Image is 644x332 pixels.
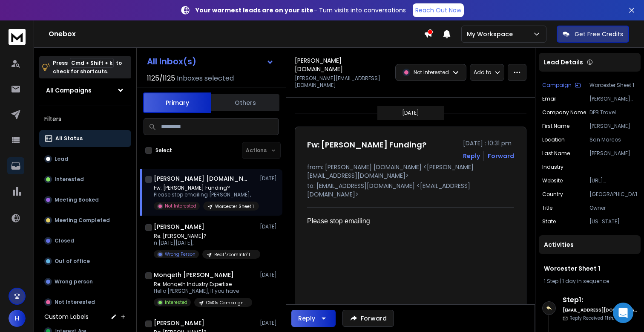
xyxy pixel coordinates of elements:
[143,92,211,113] button: Primary
[307,163,514,180] p: from: [PERSON_NAME] [DOMAIN_NAME] <[PERSON_NAME][EMAIL_ADDRESS][DOMAIN_NAME]>
[542,150,570,157] p: Last Name
[260,320,279,326] p: [DATE]
[307,139,426,151] h1: Fw: [PERSON_NAME] Funding?
[589,136,637,143] p: San Marcos
[589,191,637,198] p: [GEOGRAPHIC_DATA]
[402,110,419,116] p: [DATE]
[55,299,95,306] p: Not Interested
[55,176,84,183] p: Interested
[39,171,131,188] button: Interested
[44,312,89,321] h3: Custom Labels
[260,271,279,278] p: [DATE]
[589,177,637,184] p: [URL][DOMAIN_NAME]
[613,303,633,323] div: Open Intercom Messenger
[154,240,256,246] p: n [DATE][DATE],
[154,319,204,327] h1: [PERSON_NAME]
[9,310,26,327] button: H
[589,150,637,157] p: [PERSON_NAME]
[542,136,565,143] p: location
[140,53,281,70] button: All Inbox(s)
[39,150,131,167] button: Lead
[154,271,234,279] h1: Monqeth [PERSON_NAME]
[488,152,514,160] div: Forward
[154,191,256,198] p: Please stop emailing [PERSON_NAME],
[39,191,131,208] button: Meeting Booked
[214,251,255,258] p: Real "ZoomInfo" Lead List
[154,281,252,288] p: Re: Monqeth Industry Expertise
[39,212,131,229] button: Meeting Completed
[165,299,187,306] p: Interested
[589,123,637,130] p: [PERSON_NAME]
[147,57,196,66] h1: All Inbox(s)
[49,29,424,39] h1: Onebox
[544,278,635,285] div: |
[569,315,624,321] p: Reply Received
[589,218,637,225] p: [US_STATE]
[575,30,623,38] p: Get Free Credits
[195,6,406,14] p: – Turn visits into conversations
[542,177,563,184] p: website
[463,152,480,160] button: Reply
[542,109,586,116] p: Company Name
[260,175,279,182] p: [DATE]
[154,233,256,240] p: Re: [PERSON_NAME]?
[342,310,394,327] button: Forward
[562,277,609,285] span: 1 day in sequence
[39,273,131,290] button: Wrong person
[39,253,131,270] button: Out of office
[589,205,637,211] p: Owner
[463,139,514,147] p: [DATE] : 10:31 pm
[154,185,256,191] p: Fw: [PERSON_NAME] Funding?
[413,3,464,17] a: Reach Out Now
[544,264,635,273] h1: Worcester Sheet 1
[542,123,569,130] p: First Name
[542,218,556,225] p: State
[291,310,336,327] button: Reply
[55,156,68,162] p: Lead
[177,73,234,84] h3: Inboxes selected
[295,56,390,73] h1: [PERSON_NAME] [DOMAIN_NAME]
[295,75,390,89] p: [PERSON_NAME][EMAIL_ADDRESS][DOMAIN_NAME]
[563,295,637,305] h6: Step 1 :
[46,86,92,95] h1: All Campaigns
[55,217,110,224] p: Meeting Completed
[589,109,637,116] p: DPB Travel
[557,26,629,43] button: Get Free Credits
[260,223,279,230] p: [DATE]
[55,237,74,244] p: Closed
[467,30,516,38] p: My Workspace
[211,93,279,112] button: Others
[147,73,175,84] span: 1125 / 1125
[55,135,83,142] p: All Status
[53,59,122,76] p: Press to check for shortcuts.
[39,130,131,147] button: All Status
[55,278,93,285] p: Wrong person
[154,174,247,183] h1: [PERSON_NAME] [DOMAIN_NAME]
[589,95,637,102] p: [PERSON_NAME][EMAIL_ADDRESS][DOMAIN_NAME]
[544,58,583,66] p: Lead Details
[215,203,254,210] p: Worcester Sheet 1
[206,300,247,306] p: CMOs Campaign Optivate
[563,307,637,313] h6: [EMAIL_ADDRESS][DOMAIN_NAME]
[154,288,252,294] p: Hello [PERSON_NAME], If you have
[55,258,90,265] p: Out of office
[542,164,563,170] p: industry
[155,147,172,154] label: Select
[165,203,196,209] p: Not Interested
[542,95,557,102] p: Email
[544,277,558,285] span: 1 Step
[39,113,131,125] h3: Filters
[414,69,449,76] p: Not Interested
[307,216,507,226] div: Please stop emailing
[39,294,131,311] button: Not Interested
[605,315,624,321] span: 11th, Aug
[39,232,131,249] button: Closed
[39,82,131,99] button: All Campaigns
[154,222,204,231] h1: [PERSON_NAME]
[589,82,637,89] p: Worcester Sheet 1
[195,6,313,14] strong: Your warmest leads are on your site
[307,182,514,199] p: to: [EMAIL_ADDRESS][DOMAIN_NAME] <[EMAIL_ADDRESS][DOMAIN_NAME]>
[55,196,99,203] p: Meeting Booked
